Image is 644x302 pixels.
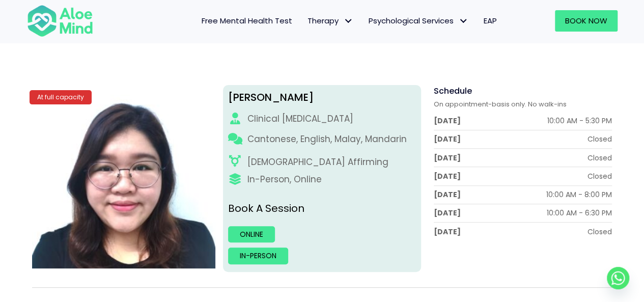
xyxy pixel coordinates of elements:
[228,226,275,242] a: Online
[247,156,388,169] div: [DEMOGRAPHIC_DATA] Affirming
[587,171,612,181] div: Closed
[587,227,612,237] div: Closed
[607,267,629,289] a: Whatsapp
[247,113,353,125] div: Clinical [MEDICAL_DATA]
[202,15,292,26] span: Free Mental Health Test
[32,85,215,268] img: Wei Shan_Profile-300×300
[547,208,612,218] div: 10:00 AM - 6:30 PM
[484,15,497,26] span: EAP
[546,189,612,200] div: 10:00 AM - 8:00 PM
[247,133,407,146] p: Cantonese, English, Malay, Mandarin
[106,10,505,32] nav: Menu
[434,171,461,181] div: [DATE]
[369,15,468,26] span: Psychological Services
[587,134,612,144] div: Closed
[228,90,416,105] div: [PERSON_NAME]
[434,116,461,126] div: [DATE]
[228,201,416,216] p: Book A Session
[434,227,461,237] div: [DATE]
[434,134,461,144] div: [DATE]
[307,15,353,26] span: Therapy
[247,173,322,186] div: In-Person, Online
[434,99,567,109] span: On appointment-basis only. No walk-ins
[228,248,288,264] a: In-person
[30,90,92,104] div: At full capacity
[565,15,607,26] span: Book Now
[194,10,300,32] a: Free Mental Health Test
[300,10,361,32] a: TherapyTherapy: submenu
[434,153,461,163] div: [DATE]
[456,14,471,29] span: Psychological Services: submenu
[555,10,618,32] a: Book Now
[587,153,612,163] div: Closed
[361,10,476,32] a: Psychological ServicesPsychological Services: submenu
[547,116,612,126] div: 10:00 AM - 5:30 PM
[434,85,472,97] span: Schedule
[27,4,93,38] img: Aloe mind Logo
[476,10,505,32] a: EAP
[341,14,356,29] span: Therapy: submenu
[434,189,461,200] div: [DATE]
[434,208,461,218] div: [DATE]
